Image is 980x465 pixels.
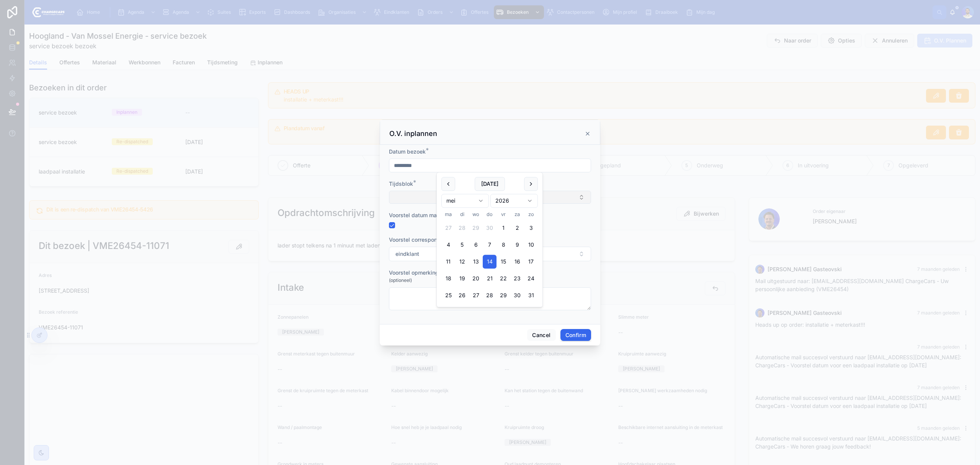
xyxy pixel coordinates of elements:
button: woensdag 29 april 2026 [469,221,483,235]
button: vrijdag 1 mei 2026 [497,221,510,235]
button: dinsdag 28 april 2026 [455,221,469,235]
button: Select Button [389,247,591,261]
button: zondag 31 mei 2026 [524,289,538,303]
button: donderdag 21 mei 2026 [483,272,497,286]
button: zondag 3 mei 2026 [524,221,538,235]
th: dinsdag [455,211,469,218]
button: zaterdag 9 mei 2026 [510,238,524,252]
h3: O.V. inplannen [389,129,437,138]
th: woensdag [469,211,483,218]
th: vrijdag [497,211,510,218]
button: vrijdag 29 mei 2026 [497,289,510,303]
button: dinsdag 19 mei 2026 [455,272,469,286]
button: donderdag 14 mei 2026, selected [483,255,497,269]
button: donderdag 30 april 2026 [483,221,497,235]
button: maandag 4 mei 2026 [441,238,455,252]
span: Voorstel datum mailen [389,212,446,218]
button: Confirm [560,329,591,341]
span: (optioneel) [389,277,412,283]
span: Voorstel correspondentie [389,236,453,243]
button: woensdag 27 mei 2026 [469,289,483,303]
button: Cancel [527,329,555,341]
button: dinsdag 26 mei 2026 [455,289,469,303]
span: eindklant [395,250,419,258]
button: maandag 27 april 2026 [441,221,455,235]
span: Datum bezoek [389,148,426,155]
button: zaterdag 16 mei 2026 [510,255,524,269]
button: woensdag 20 mei 2026 [469,272,483,286]
button: zondag 10 mei 2026 [524,238,538,252]
button: zaterdag 23 mei 2026 [510,272,524,286]
button: zaterdag 2 mei 2026 [510,221,524,235]
button: maandag 18 mei 2026 [441,272,455,286]
th: zondag [524,211,538,218]
button: donderdag 28 mei 2026 [483,289,497,303]
button: woensdag 6 mei 2026 [469,238,483,252]
button: zondag 17 mei 2026 [524,255,538,269]
button: dinsdag 12 mei 2026 [455,255,469,269]
th: maandag [441,211,455,218]
button: maandag 25 mei 2026 [441,289,455,303]
span: Voorstel opmerking [389,269,439,276]
button: Select Button [389,191,591,204]
button: vrijdag 22 mei 2026 [497,272,510,286]
span: Tijdsblok [389,180,413,187]
button: vrijdag 15 mei 2026 [497,255,510,269]
button: [DATE] [475,177,505,191]
table: mei 2026 [441,211,538,302]
button: vrijdag 8 mei 2026 [497,238,510,252]
th: zaterdag [510,211,524,218]
button: dinsdag 5 mei 2026 [455,238,469,252]
button: maandag 11 mei 2026 [441,255,455,269]
th: donderdag [483,211,497,218]
button: zaterdag 30 mei 2026 [510,289,524,303]
button: donderdag 7 mei 2026 [483,238,497,252]
button: zondag 24 mei 2026 [524,272,538,286]
button: woensdag 13 mei 2026 [469,255,483,269]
